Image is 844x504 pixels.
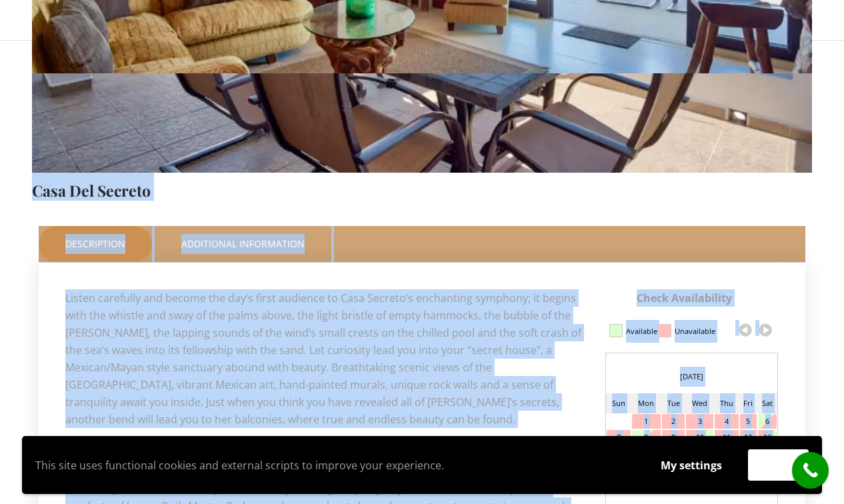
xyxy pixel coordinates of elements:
div: 6 [758,414,777,429]
div: Available [626,320,657,343]
div: 2 [662,414,685,429]
a: Additional Information [155,226,331,262]
div: 8 [632,430,661,445]
div: [DATE] [606,367,777,387]
td: Tue [661,393,685,413]
div: 10 [686,430,713,445]
button: My settings [648,450,735,481]
div: 5 [740,414,756,429]
a: Casa Del Secreto [32,180,151,201]
div: 7 [607,430,631,445]
td: Fri [739,393,757,413]
button: Accept [748,449,809,481]
p: Listen carefully and become the day’s first audience to Casa Secreto’s enchanting symphony; it be... [65,289,779,428]
div: 3 [686,414,713,429]
i: call [795,455,825,485]
div: 13 [758,430,777,445]
p: This site uses functional cookies and external scripts to improve your experience. [35,455,635,475]
td: Sun [606,393,631,413]
a: call [792,452,829,489]
a: Description [39,226,152,262]
td: Thu [714,393,739,413]
td: Sat [757,393,777,413]
div: 9 [662,430,685,445]
td: Wed [685,393,714,413]
div: 12 [740,430,756,445]
div: Unavailable [675,320,715,343]
td: Mon [631,393,661,413]
div: 4 [715,414,739,429]
div: 11 [715,430,739,445]
div: 1 [632,414,661,429]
